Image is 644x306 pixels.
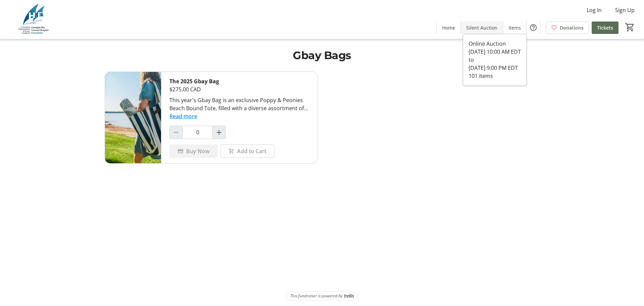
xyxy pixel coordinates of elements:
img: The 2025 Gbay Bag [105,72,161,163]
span: This fundraiser is powered by [290,293,343,299]
div: [DATE] 10:00 AM EDT [469,48,521,56]
div: This year's Gbay Bag is an exclusive Poppy & Peonies Beach Bound Tote, filled with a diverse asso... [169,96,310,112]
h1: Gbay Bags [105,47,539,63]
input: The 2025 Gbay Bag Quantity [182,126,213,139]
span: Log In [587,6,602,14]
span: Home [442,24,455,31]
button: Increment by one [213,126,225,139]
button: Read more [169,112,197,120]
div: [DATE] 9:00 PM EDT [469,64,521,72]
div: The 2025 Gbay Bag [169,77,310,85]
a: Tickets [592,21,619,34]
button: Cart [624,21,636,33]
button: Sign Up [610,5,640,15]
a: Silent Auction [461,21,503,34]
img: Georgian Bay General Hospital Foundation's Logo [4,3,64,36]
div: $275.00 CAD [169,85,310,93]
span: Silent Auction [466,24,497,31]
div: 101 items [469,72,521,80]
a: Items [503,21,526,34]
button: Help [527,21,540,34]
span: Sign Up [615,6,635,14]
span: Tickets [597,24,613,31]
button: Log In [581,5,607,15]
div: to [469,56,521,64]
span: Donations [560,24,584,31]
img: Trellis Logo [344,294,354,298]
a: Home [437,21,461,34]
a: Donations [546,21,589,34]
span: Items [508,24,521,31]
div: Online Auction [469,40,521,48]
